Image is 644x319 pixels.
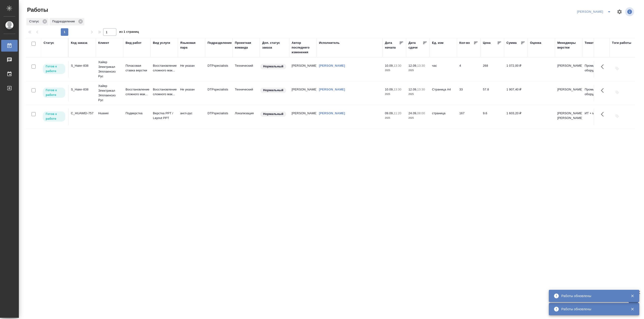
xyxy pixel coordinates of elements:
p: 2025 [385,92,404,97]
td: час [430,61,457,78]
div: Дата начала [385,41,399,50]
td: Страница А4 [430,85,457,101]
p: [PERSON_NAME], [PERSON_NAME] [557,111,580,120]
td: страница [430,109,457,125]
td: Технический [232,85,260,101]
span: Посмотреть информацию [625,7,635,16]
div: Менеджеры верстки [557,41,580,50]
button: Закрыть [628,294,637,298]
div: Код заказа [71,41,87,45]
a: [PERSON_NAME] [319,111,345,115]
p: Промышленное оборудование [585,87,607,97]
div: Исполнитель может приступить к работе [42,111,66,122]
td: DTPspecialists [205,109,232,125]
div: Клиент [98,41,109,45]
p: Восстановление сложного мак... [153,87,175,97]
p: 2025 [408,92,427,97]
p: 24.09, [408,111,417,115]
button: Добавить тэги [612,111,622,121]
td: 167 [457,109,481,125]
span: Работы [26,6,48,14]
p: 13:30 [394,64,401,67]
button: Закрыть [628,307,637,311]
div: Цена [483,41,491,45]
div: Работы обновлены [561,294,624,298]
p: Хайер Электрикал Эпплаенсиз Рус [98,84,121,102]
p: 2025 [385,68,404,73]
p: Готов к работе [46,88,62,97]
div: Вид услуги [153,41,170,45]
td: 33 [457,85,481,101]
div: Дата сдачи [408,41,423,50]
button: Здесь прячутся важные кнопки [598,61,609,72]
p: Подразделение [52,19,77,24]
td: 57.8 [481,85,504,101]
p: 10.09, [385,88,394,91]
div: C_HUAWEI-757 [71,111,94,116]
div: Оценка [530,41,541,45]
td: англ-рус [178,109,205,125]
p: Huawei [98,111,121,116]
p: Восстановление сложного мак... [153,63,175,73]
div: Подразделение [49,18,84,25]
div: Языковая пара [180,41,203,50]
div: Тэги работы [612,41,631,45]
p: 08:00 [417,111,425,115]
p: [PERSON_NAME] [557,87,580,92]
p: Промышленное оборудование [585,63,607,73]
td: DTPspecialists [205,85,232,101]
div: Исполнитель может приступить к работе [42,63,66,74]
div: Кол-во [459,41,470,45]
div: Ед. изм [432,41,444,45]
td: [PERSON_NAME] [289,85,317,101]
button: Добавить тэги [612,87,622,98]
td: [PERSON_NAME] [289,109,317,125]
p: Нормальный [263,88,283,93]
p: 09.09, [385,111,394,115]
td: 268 [481,61,504,78]
div: Тематика [585,41,599,45]
td: 9.6 [481,109,504,125]
p: Статус [29,19,41,24]
div: Работы обновлены [561,307,624,311]
div: Автор последнего изменения [292,41,314,55]
p: Восстановление сложного мак... [126,87,148,97]
div: Проектная команда [235,41,257,50]
div: S_Haier-838 [71,63,94,68]
td: Не указан [178,61,205,78]
p: Верстка PPT / Layout PPT [153,111,175,120]
div: Статус [26,18,49,25]
td: Технический [232,61,260,78]
div: Исполнитель может приступить к работе [42,87,66,98]
p: Хайер Электрикал Эпплаенсиз Рус [98,60,121,79]
p: 2025 [385,116,404,120]
p: 11:20 [394,111,401,115]
a: [PERSON_NAME] [319,64,345,67]
div: Сумма [506,41,517,45]
p: [PERSON_NAME] [557,63,580,68]
p: 12.09, [408,88,417,91]
p: 12.09, [408,64,417,67]
div: Статус [44,41,54,45]
a: [PERSON_NAME] [319,88,345,91]
p: Нормальный [263,112,283,116]
p: 13:30 [417,64,425,67]
div: S_Haier-838 [71,87,94,92]
td: Не указан [178,85,205,101]
div: Вид работ [126,41,142,45]
td: 4 [457,61,481,78]
div: split button [576,8,614,16]
button: Добавить тэги [612,63,622,74]
div: Доп. статус заказа [262,41,287,50]
p: Готов к работе [46,112,62,121]
button: Здесь прячутся важные кнопки [598,109,609,120]
p: 10.09, [385,64,394,67]
button: Здесь прячутся важные кнопки [598,85,609,96]
td: Локализация [232,109,260,125]
p: ИТ + маркетинг [585,111,607,116]
p: Готов к работе [46,64,62,74]
td: 1 072,00 ₽ [504,61,528,78]
p: Нормальный [263,64,283,69]
div: Подразделение [208,41,232,45]
p: Подверстка [126,111,148,116]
